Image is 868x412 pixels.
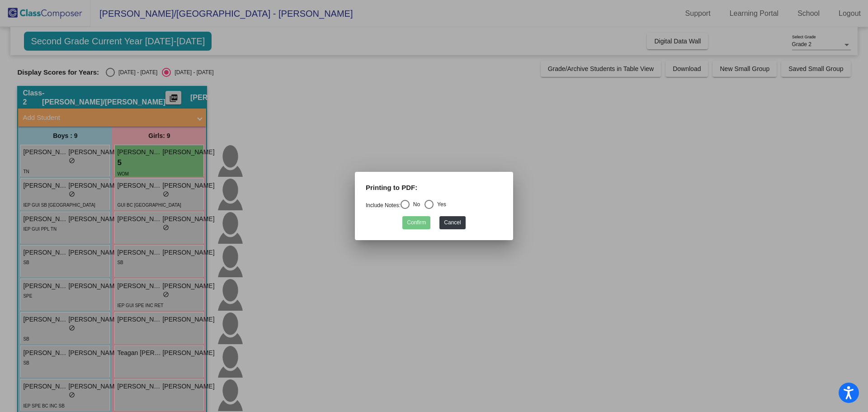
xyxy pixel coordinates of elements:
[402,216,430,229] button: Confirm
[366,202,401,208] a: Include Notes:
[434,200,446,208] div: Yes
[410,200,420,208] div: No
[366,183,417,193] label: Printing to PDF:
[439,216,465,229] button: Cancel
[366,202,446,208] mat-radio-group: Select an option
